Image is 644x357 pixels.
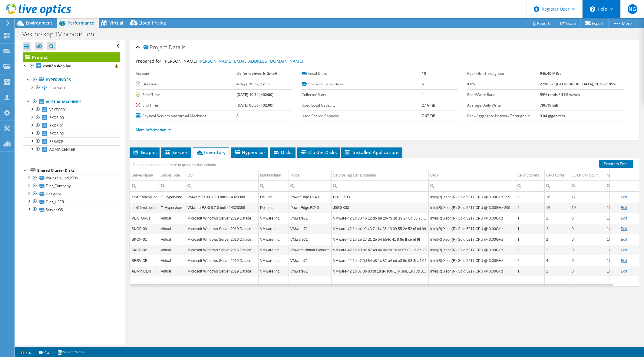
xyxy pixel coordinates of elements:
a: Edit [621,237,627,242]
a: More [608,18,636,28]
td: Column Memory, Value 190.47 GiB [605,202,627,213]
td: CPU Sockets Column [516,170,544,181]
td: Column CPU, Value Intel(R) Xeon(R) Gold 5217 CPU @ 3.00GHz [428,234,516,245]
a: Export to Excel [599,160,633,168]
label: Peak Disk Throughput [467,71,540,77]
td: Column CPU Cores, Value 2 [544,245,570,255]
td: Column Server Role, Value Virtual [159,266,186,276]
div: Virtual [161,268,184,275]
label: Used Shared Capacity [302,113,422,119]
td: Column CPU Sockets, Value 2 [516,202,544,213]
div: Virtual [161,225,184,233]
label: Physical Servers and Virtual Machines [136,113,236,119]
b: [DATE] 05:56 (+02:00) [236,103,273,108]
label: Local Disks [302,71,422,77]
td: Column CPU Cores, Value 16 [544,192,570,202]
td: Manufacturer Column [258,170,289,181]
td: Column Model, Value VMware71 [289,266,331,276]
td: Column Service Tag Serial Number, Value H0GGK03 [331,192,428,202]
td: Column Model, Value PowerEdge R740 [289,192,331,202]
a: 2 [16,348,35,356]
td: Column OS, Value Microsoft Windows Server 2016 Datacenter [186,234,258,245]
svg: \n [590,6,595,12]
td: Column Model, Value VMware Virtual Platform [289,245,331,255]
a: Edit [621,206,627,210]
span: VEKTOR01 [49,107,67,112]
span: Cluster Disks [300,149,337,155]
td: Column CPU Sockets, Value 1 [516,223,544,234]
a: Share [556,18,581,28]
td: Column Server Role, Value Virtual [159,223,186,234]
b: 8 [236,113,239,118]
a: Edit [621,259,627,263]
td: Column Memory, Value 190.47 GiB [605,192,627,202]
td: Column CPU, Value Intel(R) Xeon(R) Gold 5217 CPU @ 3.00GHz 299 GHz [428,202,516,213]
div: OS [187,172,193,179]
div: Virtual [161,257,184,264]
td: Column Memory, Value 16.00 GiB [605,266,627,276]
td: Column Guest VM Count, Value 17 [570,192,605,202]
a: Edit [621,248,627,252]
b: 4 days, 19 hr, 2 min [236,81,270,87]
div: Data grid [130,158,639,286]
a: Server-OS [23,206,120,213]
td: Column Service Tag Serial Number, Value VMware-42 1b 2e 17 d1 2e 54 b5-fc 41 ff 8e ff ce ef 9f [331,234,428,245]
td: Column OS, Value Microsoft Windows Server 2019 Datacenter [186,255,258,266]
div: Manufacturer [260,172,282,179]
a: Vorlagen_und_ISOs [23,174,120,182]
a: [PERSON_NAME][EMAIL_ADDRESS][DOMAIN_NAME] [199,58,303,64]
td: Column CPU Cores, Value 2 [544,266,570,276]
td: Column Guest VM Count, Value 19 [570,202,605,213]
td: Column OS, Value Microsoft Windows Server 2019 Datacenter [186,213,258,223]
td: Server Role Column [159,170,186,181]
td: Column Server Role, Value Virtual [159,255,186,266]
td: Column Server Name, Filter cell [130,180,159,191]
td: Column CPU Sockets, Value 2 [516,192,544,202]
td: Column Server Name, Value SERVICE [130,255,159,266]
td: Column Server Name, Value VEKTOR01 [130,213,159,223]
a: Edit [621,216,627,220]
td: Server Name Column [130,170,159,181]
label: IOPS [467,81,540,87]
label: Collector Runs [302,92,422,98]
td: Column Model, Value VMware71 [289,213,331,223]
td: Column Model, Value VMware71 [289,234,331,245]
label: Used Local Capacity [302,102,422,108]
td: Column Service Tag Serial Number, Value VMware-42 1b b4 c0 48 7c 14 85-13 09 55 2e 52 cf bd 99 [331,223,428,234]
td: Column Memory, Value 16.00 GiB [605,223,627,234]
td: Column CPU Sockets, Value 1 [516,213,544,223]
span: Cloud Pricing [138,20,166,26]
td: Column CPU, Value Intel(R) Xeon(R) Gold 5217 CPU @ 3.00GHz [428,213,516,223]
td: Column Service Tag Serial Number, Filter cell [331,180,428,191]
td: Memory Column [605,170,627,181]
a: SKOP-02 [23,130,120,137]
a: Edit [621,269,627,273]
span: ADMINCENTER [49,147,75,152]
td: Column Model, Value VMware71 [289,255,331,266]
td: Column Guest VM Count, Value 0 [570,234,605,245]
td: Column Manufacturer, Value Dell Inc. [258,192,289,202]
td: Column Memory, Value 16.00 GiB [605,255,627,266]
b: 7.67 TiB [422,113,435,118]
div: Hypervisor [161,193,184,201]
td: Column Guest VM Count, Value 0 [570,223,605,234]
label: Start Time [136,92,236,98]
td: Column CPU, Value Intel(R) Xeon(R) Gold 5217 CPU @ 3.00GHz 299 GHz [428,192,516,202]
a: 2 [35,348,54,356]
td: Column CPU Cores, Filter cell [544,180,570,191]
a: SKOP-00 [23,114,120,122]
b: [DATE] 10:54 (+02:00) [236,92,273,97]
td: Column Guest VM Count, Value 0 [570,245,605,255]
td: Column OS, Filter cell [186,180,258,191]
label: Account [136,71,236,77]
b: 5 [422,81,424,87]
span: Graphs [133,149,157,155]
a: Virtual Machines [23,98,120,106]
label: Prepared for: [136,58,163,64]
td: Column Server Role, Filter cell [159,180,186,191]
span: Disks [273,149,292,155]
a: Cluster01 [23,84,120,92]
b: die fernsehwerft GmbH [236,71,277,76]
td: Column Manufacturer, Value VMware Inc. [258,245,289,255]
td: Column Model, Filter cell [289,180,331,191]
